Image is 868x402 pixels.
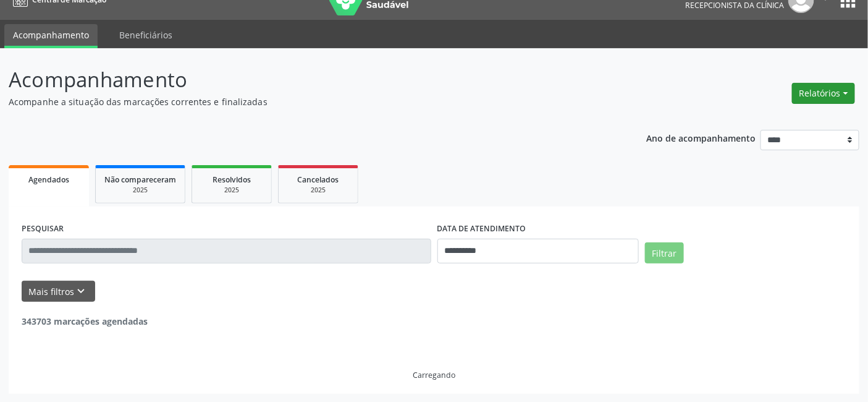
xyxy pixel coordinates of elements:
span: Agendados [28,174,69,185]
div: 2025 [104,186,176,195]
p: Acompanhamento [9,64,604,95]
button: Mais filtroskeyboard_arrow_down [22,281,95,302]
i: keyboard_arrow_down [75,284,88,298]
strong: 343703 marcações agendadas [22,315,148,327]
p: Acompanhe a situação das marcações correntes e finalizadas [9,95,604,108]
label: DATA DE ATENDIMENTO [437,220,526,239]
div: 2025 [287,186,349,195]
div: Carregando [413,370,455,380]
span: Cancelados [298,174,339,185]
a: Acompanhamento [4,24,98,48]
a: Beneficiários [111,24,181,46]
p: Ano de acompanhamento [647,130,756,145]
span: Resolvidos [213,174,251,185]
div: 2025 [201,186,263,195]
label: PESQUISAR [22,220,64,239]
span: Não compareceram [104,174,176,185]
button: Relatórios [792,83,855,104]
button: Filtrar [645,242,684,263]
